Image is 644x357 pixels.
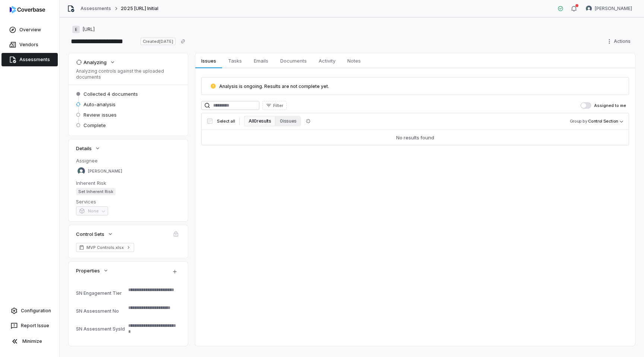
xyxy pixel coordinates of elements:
[273,103,283,108] span: Filter
[76,290,125,296] div: SN Engagement Tier
[3,334,56,349] button: Minimize
[80,6,111,12] a: Assessments
[198,56,219,66] span: Issues
[70,23,97,36] button: E[URL]
[396,134,434,141] div: No results found
[76,198,180,205] dt: Services
[10,6,45,13] img: logo-D7KZi-bG.svg
[217,119,235,124] span: Select all
[83,91,138,97] span: Collected 4 documents
[3,319,56,332] button: Report Issue
[1,38,58,51] a: Vendors
[83,111,117,118] span: Review issues
[604,36,635,47] button: Actions
[586,6,592,12] img: Sayantan Bhattacherjee avatar
[3,304,56,317] a: Configuration
[277,56,310,66] span: Documents
[581,102,626,108] label: Assigned to me
[141,38,176,45] span: Created [DATE]
[1,53,58,66] a: Assessments
[76,145,92,152] span: Details
[76,231,104,237] span: Control Sets
[316,56,338,66] span: Activity
[595,6,632,12] span: [PERSON_NAME]
[83,26,95,32] span: [URL]
[86,244,124,250] span: MVP Controls.xlsx
[344,56,364,66] span: Notes
[251,56,271,66] span: Emails
[76,59,107,66] div: Analyzing
[88,168,122,174] span: [PERSON_NAME]
[74,56,118,69] button: Analyzing
[76,180,180,186] dt: Inherent Risk
[225,56,245,66] span: Tasks
[76,267,100,274] span: Properties
[121,6,158,12] span: 2025 [URL] Initial
[570,119,587,124] span: Group by
[78,167,85,175] img: Sayantan Bhattacherjee avatar
[219,83,329,89] span: Analysis is ongoing. Results are not complete yet.
[83,122,106,129] span: Complete
[1,23,58,37] a: Overview
[581,102,591,108] button: Assigned to me
[76,243,134,252] a: MVP Controls.xlsx
[262,101,287,110] button: Filter
[74,142,103,155] button: Details
[207,119,212,124] input: Select all
[76,308,125,314] div: SN Assessment No
[74,264,111,277] button: Properties
[76,326,125,332] div: SN Assessment SysId
[76,68,180,80] p: Analyzing controls against the uploaded documents
[74,227,116,241] button: Control Sets
[176,35,190,48] button: Copy link
[76,188,116,195] span: Set Inherent Risk
[83,101,116,108] span: Auto-analysis
[76,157,180,164] dt: Assignee
[581,3,637,14] button: Sayantan Bhattacherjee avatar[PERSON_NAME]
[275,116,301,126] button: 0 issues
[244,116,275,126] button: All 0 results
